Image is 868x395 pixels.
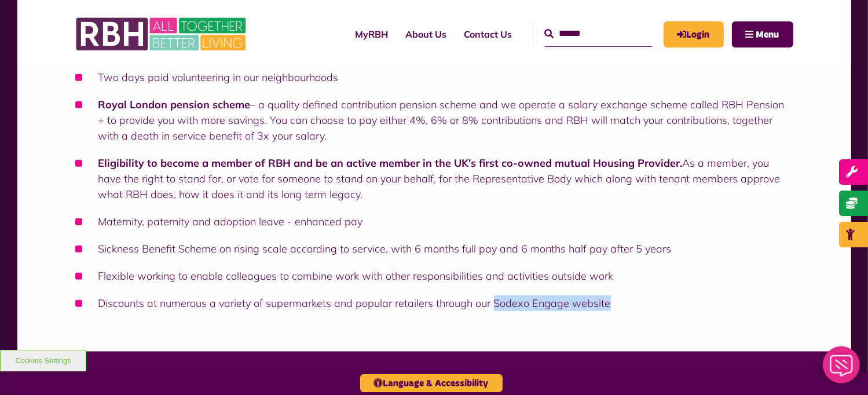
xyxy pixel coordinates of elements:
[98,98,251,111] strong: Royal London pension scheme
[545,21,652,46] input: Search
[347,19,397,50] a: MyRBH
[664,21,724,47] a: MyRBH
[360,374,503,392] button: Language & Accessibility
[75,155,793,202] li: As a member, you have the right to stand for, or vote for someone to stand on your behalf, for th...
[816,343,868,395] iframe: Netcall Web Assistant for live chat
[732,21,793,47] button: Navigation
[456,19,521,50] a: Contact Us
[75,70,793,85] li: Two days paid volunteering in our neighbourhoods
[75,268,793,284] li: Flexible working to enable colleagues to combine work with other responsibilities and activities ...
[98,156,683,170] strong: Eligibility to become a member of RBH and be an active member in the UK's first co-owned mutual H...
[75,97,793,144] li: – a quality defined contribution pension scheme and we operate a salary exchange scheme called RB...
[75,214,793,229] li: Maternity, paternity and adoption leave - enhanced pay
[75,295,793,311] li: Discounts at numerous a variety of supermarkets and popular retailers through our Sodexo Engage w...
[75,12,249,57] img: RBH
[397,19,456,50] a: About Us
[75,241,793,257] li: Sickness Benefit Scheme on rising scale according to service, with 6 months full pay and 6 months...
[756,30,779,39] span: Menu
